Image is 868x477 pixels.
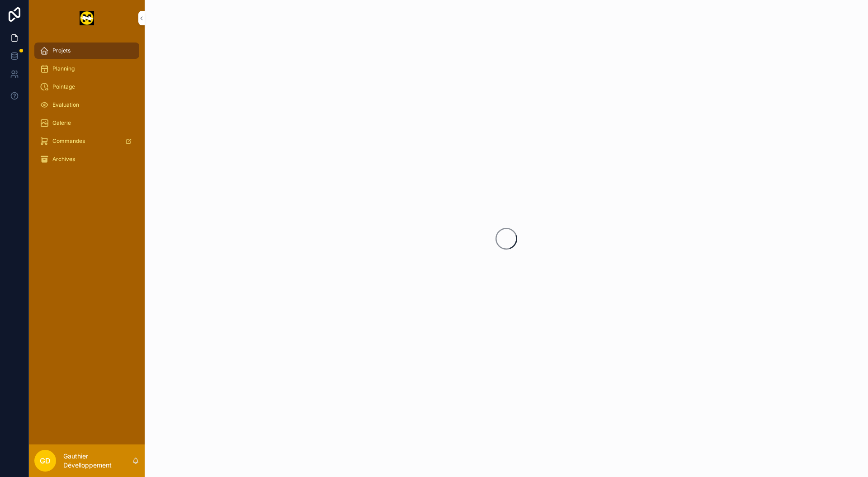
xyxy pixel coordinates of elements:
[63,452,132,470] p: Gauthier Dévelloppement
[40,455,51,466] span: GD
[34,61,139,77] a: Planning
[80,11,94,25] img: App logo
[34,115,139,131] a: Galerie
[34,43,139,59] a: Projets
[34,79,139,95] a: Pointage
[52,119,71,127] span: Galerie
[52,47,71,54] span: Projets
[29,36,145,179] div: scrollable content
[52,83,75,90] span: Pointage
[52,137,85,145] span: Commandes
[34,133,139,149] a: Commandes
[34,97,139,113] a: Evaluation
[34,151,139,167] a: Archives
[52,156,75,163] span: Archives
[52,65,75,72] span: Planning
[52,101,79,109] span: Evaluation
